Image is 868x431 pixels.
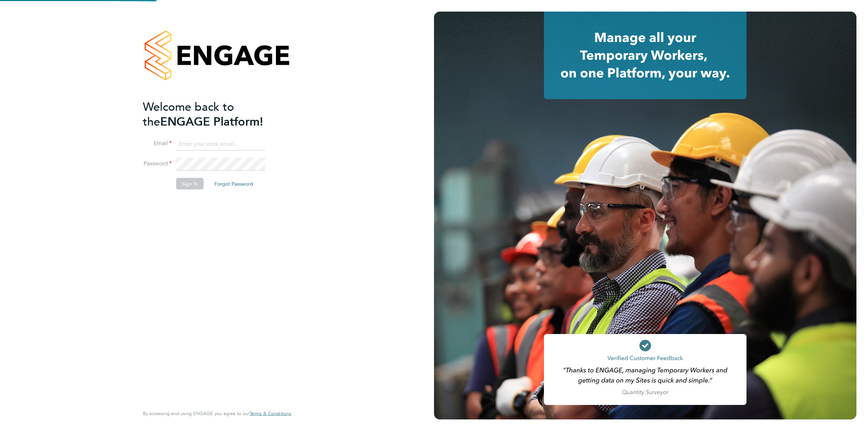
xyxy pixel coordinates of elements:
button: Sign In [176,178,204,190]
label: Password [143,160,172,168]
button: Forgot Password [209,178,259,190]
span: Welcome back to the [143,100,234,128]
span: By accessing and using ENGAGE you agree to our [143,410,291,417]
label: Email [143,140,172,147]
input: Enter your work email... [176,138,265,151]
a: Terms & Conditions [250,411,291,417]
span: Terms & Conditions [250,410,291,417]
h2: ENGAGE Platform! [143,99,284,129]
